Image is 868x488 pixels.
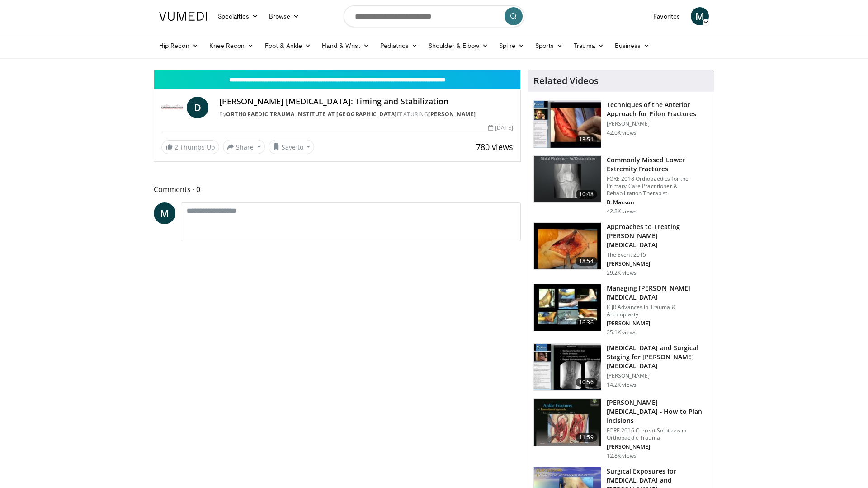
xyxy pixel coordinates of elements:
img: e0f65072-4b0e-47c8-b151-d5e709845aef.150x105_q85_crop-smart_upscale.jpg [534,101,601,148]
p: The Event 2015 [607,251,708,258]
img: Orthopaedic Trauma Institute at UCSF [161,97,183,118]
span: 2 [175,143,178,151]
a: 10:56 [MEDICAL_DATA] and Surgical Staging for [PERSON_NAME] [MEDICAL_DATA] [PERSON_NAME] 14.2K views [533,343,708,391]
a: M [154,202,175,224]
h3: [MEDICAL_DATA] and Surgical Staging for [PERSON_NAME] [MEDICAL_DATA] [607,343,708,371]
a: Browse [264,7,305,25]
img: 296977_0000_1.png.150x105_q85_crop-smart_upscale.jpg [534,284,601,331]
a: 18:54 Approaches to Treating [PERSON_NAME] [MEDICAL_DATA] The Event 2015 [PERSON_NAME] 29.2K views [533,222,708,277]
p: FORE 2018 Orthopaedics for the Primary Care Practitioner & Rehabilitation Therapist [607,175,708,197]
p: 42.8K views [607,208,637,215]
h3: Commonly Missed Lower Extremity Fractures [607,155,708,174]
a: 10:48 Commonly Missed Lower Extremity Fractures FORE 2018 Orthopaedics for the Primary Care Pract... [533,155,708,215]
a: Orthopaedic Trauma Institute at [GEOGRAPHIC_DATA] [226,110,397,118]
img: d5ySKFN8UhyXrjO34xMDoxOjB1O8AjAz.150x105_q85_crop-smart_upscale.jpg [534,344,601,391]
span: 780 views [476,141,513,152]
img: VuMedi Logo [159,12,207,21]
h3: Managing [PERSON_NAME] [MEDICAL_DATA] [607,284,708,302]
h3: [PERSON_NAME] [MEDICAL_DATA] ‐ How to Plan Incisions [607,398,708,425]
a: Hip Recon [154,37,204,55]
a: Foot & Ankle [259,37,317,55]
a: Specialties [212,7,264,25]
p: 12.8K views [607,452,637,460]
a: Pediatrics [375,37,423,55]
p: ICJR Advances in Trauma & Arthroplasty [607,304,708,318]
a: M [691,7,709,25]
span: 18:54 [576,257,597,266]
a: Favorites [648,7,685,25]
img: b2dda1fe-5346-4c93-a1b2-7c13bfae244a.150x105_q85_crop-smart_upscale.jpg [534,223,601,270]
span: 13:51 [576,135,597,144]
p: 42.6K views [607,129,637,136]
a: 16:36 Managing [PERSON_NAME] [MEDICAL_DATA] ICJR Advances in Trauma & Arthroplasty [PERSON_NAME] ... [533,284,708,336]
img: 30806172-6006-4cbb-b744-2293d09ae475.150x105_q85_crop-smart_upscale.jpg [534,399,601,446]
h3: Techniques of the Anterior Approach for Pilon Fractures [607,100,708,118]
span: 11:59 [576,433,597,442]
a: D [187,97,208,118]
a: Hand & Wrist [316,37,375,55]
a: 11:59 [PERSON_NAME] [MEDICAL_DATA] ‐ How to Plan Incisions FORE 2016 Current Solutions in Orthopa... [533,398,708,460]
span: Comments 0 [154,183,521,195]
a: [PERSON_NAME] [428,110,476,118]
span: 16:36 [576,318,597,327]
p: FORE 2016 Current Solutions in Orthopaedic Trauma [607,427,708,441]
div: [DATE] [488,124,513,132]
a: 2 Thumbs Up [161,140,219,154]
p: [PERSON_NAME] [607,120,708,127]
p: [PERSON_NAME] [607,320,708,327]
input: Search topics, interventions [344,5,524,27]
a: Shoulder & Elbow [423,37,494,55]
p: [PERSON_NAME] [607,372,708,380]
a: Sports [530,37,569,55]
h4: Related Videos [533,75,599,86]
div: By FEATURING [219,110,513,118]
span: 10:48 [576,190,597,199]
a: Knee Recon [204,37,259,55]
p: B. Maxson [607,199,708,206]
h3: Approaches to Treating [PERSON_NAME] [MEDICAL_DATA] [607,222,708,249]
p: 29.2K views [607,269,637,277]
a: 13:51 Techniques of the Anterior Approach for Pilon Fractures [PERSON_NAME] 42.6K views [533,100,708,148]
button: Save to [269,140,315,154]
a: Spine [494,37,529,55]
p: 25.1K views [607,329,637,336]
h4: [PERSON_NAME] [MEDICAL_DATA]: Timing and Stabilization [219,97,513,107]
p: 14.2K views [607,381,637,389]
p: [PERSON_NAME] [607,260,708,267]
img: 4aa379b6-386c-4fb5-93ee-de5617843a87.150x105_q85_crop-smart_upscale.jpg [534,156,601,203]
button: Share [223,140,265,154]
a: Business [609,37,656,55]
p: [PERSON_NAME] [607,443,708,450]
span: 10:56 [576,378,597,387]
a: Trauma [568,37,609,55]
video-js: Video Player [154,70,520,70]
